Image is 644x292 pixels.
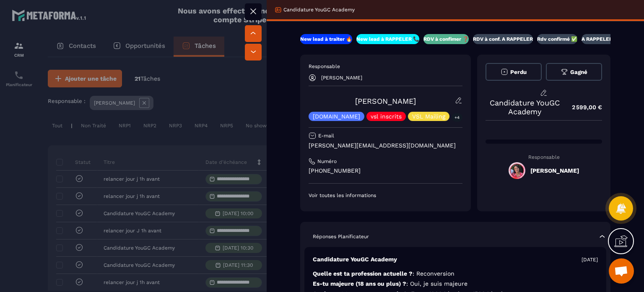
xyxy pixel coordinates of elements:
[300,36,352,42] p: New lead à traiter 🔥
[313,233,369,240] p: Réponses Planificateur
[609,258,634,284] div: Ouvrir le chat
[371,113,402,119] p: vsl inscrits
[356,36,419,42] p: New lead à RAPPELER 📞
[355,97,416,105] a: [PERSON_NAME]
[537,36,577,42] p: Rdv confirmé ✅
[563,99,602,116] p: 2 599,00 €
[570,69,587,75] span: Gagné
[406,280,467,287] span: : Oui, je suis majeure
[309,142,462,150] p: [PERSON_NAME][EMAIL_ADDRESS][DOMAIN_NAME]
[582,256,598,263] p: [DATE]
[530,167,579,174] h5: [PERSON_NAME]
[313,113,360,119] p: [DOMAIN_NAME]
[309,63,462,70] p: Responsable
[423,36,469,42] p: RDV à confimer ❓
[486,98,563,116] p: Candidature YouGC Academy
[313,255,397,263] p: Candidature YouGC Academy
[473,36,533,42] p: RDV à conf. A RAPPELER
[321,75,362,81] p: [PERSON_NAME]
[486,63,542,81] button: Perdu
[313,280,598,288] p: Es-tu majeure (18 ans ou plus) ?
[309,192,462,199] p: Voir toutes les informations
[510,69,527,75] span: Perdu
[412,113,445,119] p: VSL Mailing
[318,132,334,139] p: E-mail
[309,167,462,175] p: [PHONE_NUMBER]
[546,63,602,81] button: Gagné
[486,154,602,160] p: Responsable
[313,270,598,278] p: Quelle est ta profession actuelle ?
[283,6,355,13] p: Candidature YouGC Academy
[413,270,454,277] span: : Reconversion
[317,158,337,165] p: Numéro
[452,113,462,122] p: +4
